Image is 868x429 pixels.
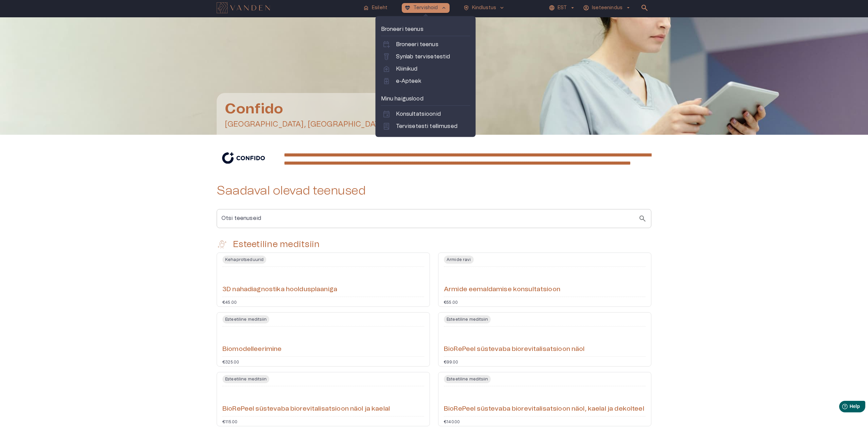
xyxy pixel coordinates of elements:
span: home_health [382,65,391,73]
a: Navigate to Armide eemaldamise konsultatsioon [438,253,651,307]
h6: Biomodelleerimine [222,345,282,354]
span: keyboard_arrow_up [441,5,447,11]
h4: Esteetiline meditsiin [233,239,320,250]
img: Confido logo [217,147,270,169]
a: lab_profileTervisetesti tellimused [382,122,469,130]
p: €55.00 [444,300,458,304]
p: e-Apteek [396,77,421,85]
h5: [GEOGRAPHIC_DATA], [GEOGRAPHIC_DATA] [225,119,386,129]
span: Kehaprotseduurid [222,257,266,263]
h6: BioRePeel süstevaba biorevitalisatsioon näol [444,345,585,354]
p: Broneeri teenus [381,25,470,33]
span: Esteetiline meditsiin [444,316,491,322]
span: calendar_add_on [382,40,391,49]
a: Navigate to homepage [217,3,358,13]
p: €115.00 [222,419,237,423]
h6: BioRePeel süstevaba biorevitalisatsioon näol, kaelal ja dekolteel [444,405,644,414]
a: home_healthKliinikud [382,65,469,73]
span: arrow_drop_down [625,5,631,11]
a: calendar_add_onBroneeri teenus [382,40,469,49]
button: ecg_heartTervishoidkeyboard_arrow_up [402,3,450,13]
button: homeEsileht [360,3,391,13]
span: medication [382,77,391,85]
span: Esteetiline meditsiin [222,376,269,382]
p: EST [558,4,567,12]
p: €99.00 [444,359,458,363]
h6: 3D nahadiagnostika hooldusplaaniga [222,285,337,294]
span: search [640,4,649,12]
button: health_and_safetyKindlustuskeyboard_arrow_down [460,3,508,13]
a: labsSynlab tervisetestid [382,53,469,61]
span: health_and_safety [463,5,469,11]
a: eventKonsultatsioonid [382,110,469,118]
h1: Confido [225,101,386,117]
p: Minu haiguslood [381,95,470,103]
p: Broneeri teenus [396,40,438,49]
p: Kliinikud [396,65,417,73]
span: Esteetiline meditsiin [444,376,491,382]
span: event [382,110,391,118]
p: Tervishoid [413,4,438,12]
p: Konsultatsioonid [396,110,441,118]
span: search [638,214,647,223]
p: €140.00 [444,419,460,423]
p: Esileht [372,4,387,12]
span: lab_profile [382,122,391,130]
h6: Armide eemaldamise konsultatsioon [444,285,560,294]
span: home [363,5,369,11]
span: labs [382,53,391,61]
div: editable markdown [284,151,651,167]
button: EST [548,3,577,13]
a: Navigate to BioRePeel süstevaba biorevitalisatsioon näol, kaelal ja dekolteel [438,372,651,426]
p: Iseteenindus [592,4,622,12]
h2: Saadaval olevad teenused [217,184,651,198]
a: Navigate to BioRePeel süstevaba biorevitalisatsioon näol [438,312,651,367]
iframe: Help widget launcher [815,398,868,417]
span: Esteetiline meditsiin [222,316,269,322]
a: medicatione-Apteek [382,77,469,85]
p: €45.00 [222,300,237,304]
p: Kindlustus [472,4,496,12]
img: Vanden logo [217,2,270,13]
h6: BioRePeel süstevaba biorevitalisatsioon näol ja kaelal [222,405,390,414]
span: ecg_heart [404,5,411,11]
p: Tervisetesti tellimused [396,122,457,130]
span: Armide ravi [444,257,474,263]
button: open search modal [638,1,651,15]
p: €325.00 [222,359,239,363]
span: keyboard_arrow_down [499,5,505,11]
a: Navigate to 3D nahadiagnostika hooldusplaaniga [217,253,430,307]
p: Synlab tervisetestid [396,53,450,61]
a: Navigate to Biomodelleerimine [217,312,430,367]
a: Navigate to BioRePeel süstevaba biorevitalisatsioon näol ja kaelal [217,372,430,426]
button: Iseteenindusarrow_drop_down [582,3,632,13]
